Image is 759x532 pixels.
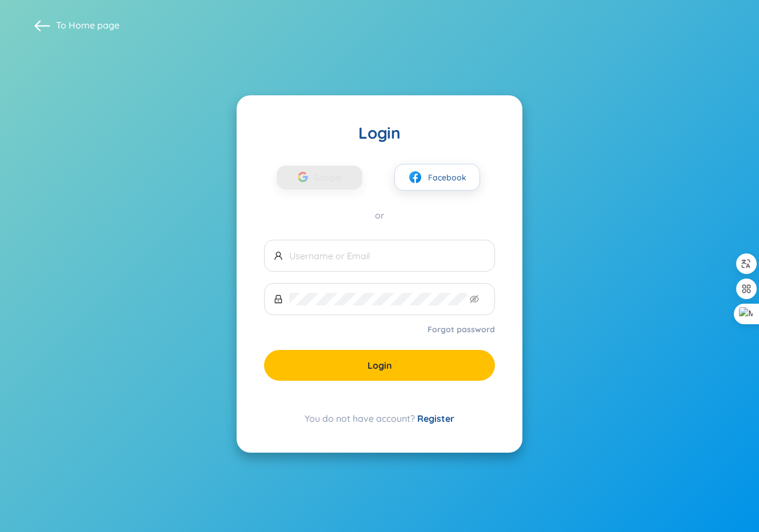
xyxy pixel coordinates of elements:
[274,295,283,304] span: lock
[470,295,479,304] span: eye-invisible
[277,166,362,190] button: Google
[417,413,454,424] a: Register
[289,249,485,262] input: Username or Email
[428,324,495,335] a: Forgot password
[264,350,495,381] button: Login
[428,171,466,184] span: Facebook
[264,123,495,143] div: Login
[264,209,495,221] div: or
[69,19,119,31] a: Home page
[56,19,119,31] span: To
[367,359,392,372] span: Login
[274,251,283,260] span: user
[408,170,422,184] img: facebook
[394,164,480,191] button: facebookFacebook
[314,166,347,190] span: Google
[264,412,495,425] div: You do not have account?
